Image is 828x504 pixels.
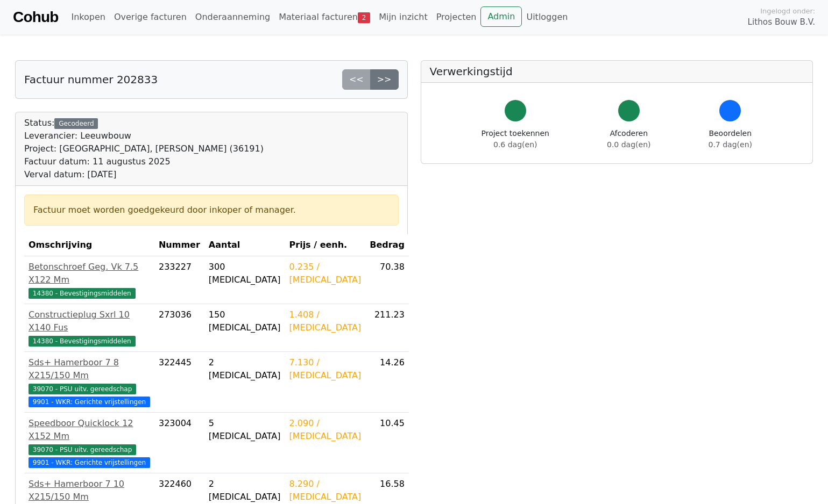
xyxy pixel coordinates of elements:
[482,128,549,150] div: Project toekennen
[289,478,362,503] div: 8.290 / [MEDICAL_DATA]
[54,118,98,129] div: Gecodeerd
[24,142,264,155] div: Project: [GEOGRAPHIC_DATA], [PERSON_NAME] (36191)
[209,261,281,286] div: 300 [MEDICAL_DATA]
[29,384,136,394] span: 39070 - PSU uitv. gereedschap
[154,256,204,304] td: 233227
[430,65,804,78] h5: Verwerkingstijd
[29,336,136,347] span: 14380 - Bevestigingsmiddelen
[289,261,362,286] div: 0.235 / [MEDICAL_DATA]
[480,6,522,27] a: Admin
[29,288,136,299] span: 14380 - Bevestigingsmiddelen
[709,140,752,149] span: 0.7 dag(en)
[29,457,150,468] span: 9901 - WKR: Gerichte vrijstellingen
[110,6,191,28] a: Overige facturen
[522,6,572,28] a: Uitloggen
[29,261,150,286] div: Betonschroef Geg. Vk 7.5 X122 Mm
[365,352,409,413] td: 14.26
[709,128,752,150] div: Beoordelen
[365,234,409,256] th: Bedrag
[29,261,150,299] a: Betonschroef Geg. Vk 7.5 X122 Mm14380 - Bevestigingsmiddelen
[29,356,150,408] a: Sds+ Hamerboor 7 8 X215/150 Mm39070 - PSU uitv. gereedschap 9901 - WKR: Gerichte vrijstellingen
[285,234,366,256] th: Prijs / eenh.
[24,234,154,256] th: Omschrijving
[289,417,362,443] div: 2.090 / [MEDICAL_DATA]
[370,69,399,90] a: >>
[191,6,274,28] a: Onderaanneming
[607,140,650,149] span: 0.0 dag(en)
[432,6,481,28] a: Projecten
[289,308,362,334] div: 1.408 / [MEDICAL_DATA]
[607,128,650,150] div: Afcoderen
[29,308,150,347] a: Constructieplug Sxrl 10 X140 Fus14380 - Bevestigingsmiddelen
[365,413,409,473] td: 10.45
[29,308,150,334] div: Constructieplug Sxrl 10 X140 Fus
[24,129,264,142] div: Leverancier: Leeuwbouw
[24,117,264,181] div: Status:
[29,356,150,382] div: Sds+ Hamerboor 7 8 X215/150 Mm
[374,6,432,28] a: Mijn inzicht
[24,155,264,168] div: Factuur datum: 11 augustus 2025
[67,6,109,28] a: Inkopen
[29,397,150,407] span: 9901 - WKR: Gerichte vrijstellingen
[365,304,409,352] td: 211.23
[24,168,264,181] div: Verval datum: [DATE]
[29,444,136,455] span: 39070 - PSU uitv. gereedschap
[289,356,362,382] div: 7.130 / [MEDICAL_DATA]
[274,6,374,28] a: Materiaal facturen2
[154,304,204,352] td: 273036
[13,4,58,30] a: Cohub
[29,417,150,469] a: Speedboor Quicklock 12 X152 Mm39070 - PSU uitv. gereedschap 9901 - WKR: Gerichte vrijstellingen
[358,12,370,23] span: 2
[24,73,158,86] h5: Factuur nummer 202833
[760,6,815,16] span: Ingelogd onder:
[365,256,409,304] td: 70.38
[154,413,204,473] td: 323004
[748,16,815,28] span: Lithos Bouw B.V.
[209,478,281,503] div: 2 [MEDICAL_DATA]
[154,234,204,256] th: Nummer
[154,352,204,413] td: 322445
[209,308,281,334] div: 150 [MEDICAL_DATA]
[33,204,390,217] div: Factuur moet worden goedgekeurd door inkoper of manager.
[29,417,150,443] div: Speedboor Quicklock 12 X152 Mm
[29,478,150,503] div: Sds+ Hamerboor 7 10 X215/150 Mm
[493,140,537,149] span: 0.6 dag(en)
[209,356,281,382] div: 2 [MEDICAL_DATA]
[209,417,281,443] div: 5 [MEDICAL_DATA]
[204,234,285,256] th: Aantal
